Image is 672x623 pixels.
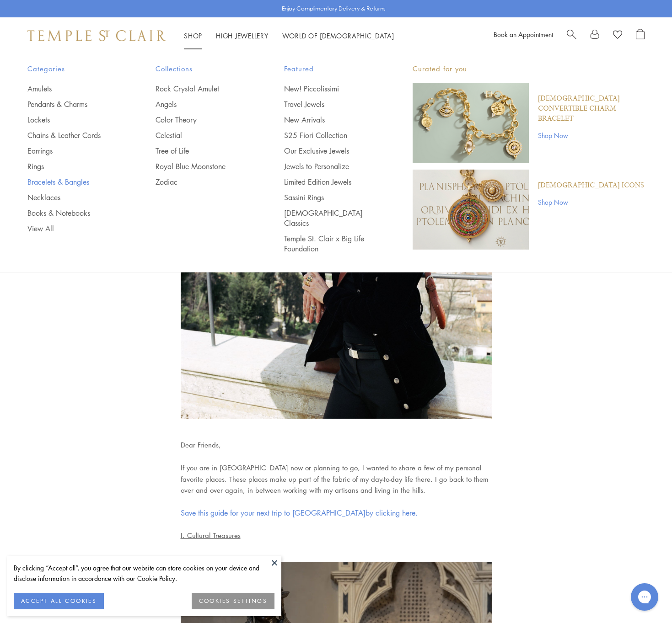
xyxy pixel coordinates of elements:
[27,30,166,41] img: Temple St. Clair
[282,31,394,40] a: World of [DEMOGRAPHIC_DATA]World of [DEMOGRAPHIC_DATA]
[494,30,553,39] a: Book an Appointment
[27,224,119,234] a: View All
[156,146,247,156] a: Tree of Life
[538,130,645,140] a: Shop Now
[184,31,202,40] a: ShopShop
[538,197,644,207] a: Shop Now
[181,508,366,518] span: Save this guide for your next trip to [GEOGRAPHIC_DATA]
[284,208,376,228] a: [DEMOGRAPHIC_DATA] Classics
[284,146,376,156] a: Our Exclusive Jewels
[284,234,376,254] a: Temple St. Clair x Big Life Foundation
[27,63,119,75] span: Categories
[27,146,119,156] a: Earrings
[156,161,247,171] a: Royal Blue Moonstone
[284,130,376,140] a: S25 Fiori Collection
[156,115,247,125] a: Color Theory
[216,31,269,40] a: High JewelleryHigh Jewellery
[282,4,386,13] p: Enjoy Complimentary Delivery & Returns
[14,593,104,609] button: ACCEPT ALL COOKIES
[27,84,119,94] a: Amulets
[184,30,394,42] nav: Main navigation
[284,84,376,94] a: New! Piccolissimi
[14,563,274,584] div: By clicking “Accept all”, you agree that our website can store cookies on your device and disclos...
[27,115,119,125] a: Lockets
[27,192,119,202] a: Necklaces
[538,94,645,124] a: [DEMOGRAPHIC_DATA] Convertible Charm Bracelet
[181,531,241,540] span: I. Cultural Treasures
[156,177,247,187] a: Zodiac
[27,161,119,171] a: Rings
[284,192,376,202] a: Sassini Rings
[156,99,247,109] a: Angels
[27,130,119,140] a: Chains & Leather Cords
[27,99,119,109] a: Pendants & Charms
[284,115,376,125] a: New Arrivals
[636,29,645,43] a: Open Shopping Bag
[181,440,491,540] span: Dear Friends, If you are in [GEOGRAPHIC_DATA] now or planning to go, I wanted to share a few of m...
[284,99,376,109] a: Travel Jewels
[27,208,119,218] a: Books & Notebooks
[284,161,376,171] a: Jewels to Personalize
[538,181,644,191] a: [DEMOGRAPHIC_DATA] Icons
[567,29,576,43] a: Search
[27,177,119,187] a: Bracelets & Bangles
[181,508,418,518] a: Save this guide for your next trip to [GEOGRAPHIC_DATA]by clicking here.
[156,130,247,140] a: Celestial
[156,84,247,94] a: Rock Crystal Amulet
[156,63,247,75] span: Collections
[626,580,663,614] iframe: Gorgias live chat messenger
[284,177,376,187] a: Limited Edition Jewels
[284,63,376,75] span: Featured
[413,63,645,75] p: Curated for you
[613,29,622,43] a: View Wishlist
[192,593,274,609] button: COOKIES SETTINGS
